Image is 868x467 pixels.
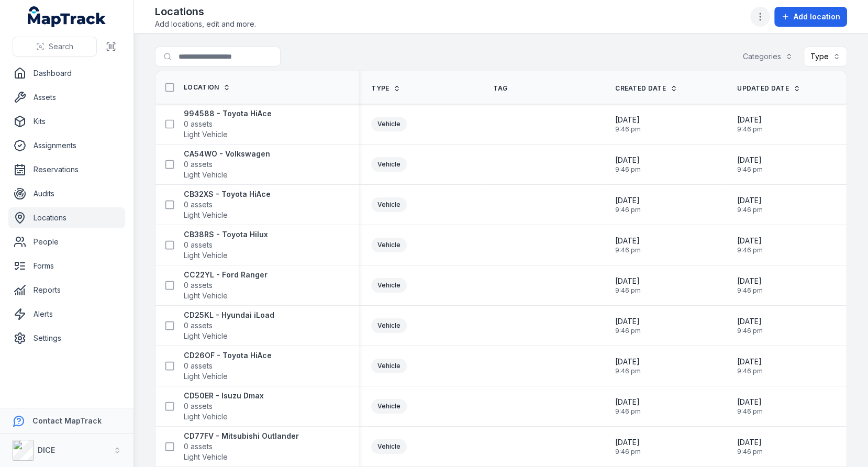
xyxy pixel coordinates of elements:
[184,431,299,462] a: CD77FV - Mitsubishi Outlander0 assetsLight Vehicle
[615,115,641,125] span: [DATE]
[615,165,641,174] span: 9:46 pm
[615,246,641,254] span: 9:46 pm
[615,397,641,416] time: 15/09/2025, 9:46:57 pm
[184,149,270,159] strong: CA54WO - Volkswagen
[8,328,125,349] a: Settings
[32,416,102,425] strong: Contact MapTrack
[155,4,256,19] h2: Locations
[615,236,641,246] span: [DATE]
[155,19,256,29] span: Add locations, edit and more.
[737,276,763,286] span: [DATE]
[184,170,228,180] span: Light Vehicle
[615,276,641,295] time: 15/09/2025, 9:46:57 pm
[737,115,763,125] span: [DATE]
[8,255,125,276] a: Forms
[615,276,641,286] span: [DATE]
[737,195,763,214] time: 15/09/2025, 9:46:57 pm
[615,195,641,214] time: 15/09/2025, 9:46:57 pm
[737,115,763,134] time: 15/09/2025, 9:46:57 pm
[8,159,125,180] a: Reservations
[184,108,272,119] strong: 994588 - Toyota HiAce
[184,401,213,412] span: 0 assets
[615,316,641,327] span: [DATE]
[184,240,213,250] span: 0 assets
[371,439,407,454] div: Vehicle
[737,397,763,416] time: 15/09/2025, 9:46:57 pm
[8,207,125,228] a: Locations
[371,117,407,131] div: Vehicle
[184,199,213,210] span: 0 assets
[184,320,213,331] span: 0 assets
[184,412,228,422] span: Light Vehicle
[371,359,407,373] div: Vehicle
[774,7,847,27] button: Add location
[615,155,641,174] time: 15/09/2025, 9:46:57 pm
[737,316,763,327] span: [DATE]
[736,47,799,66] button: Categories
[615,437,641,448] span: [DATE]
[371,318,407,333] div: Vehicle
[615,448,641,456] span: 9:46 pm
[184,361,213,371] span: 0 assets
[737,407,763,416] span: 9:46 pm
[184,441,213,452] span: 0 assets
[184,189,271,199] strong: CB32XS - Toyota HiAce
[737,367,763,375] span: 9:46 pm
[615,115,641,134] time: 15/09/2025, 9:46:57 pm
[737,357,763,367] span: [DATE]
[184,83,219,92] span: Location
[184,310,274,341] a: CD25KL - Hyundai iLoad0 assetsLight Vehicle
[184,270,268,301] a: CC22YL - Ford Ranger0 assetsLight Vehicle
[615,327,641,335] span: 9:46 pm
[615,286,641,295] span: 9:46 pm
[38,446,55,454] strong: DICE
[184,83,230,92] a: Location
[737,246,763,254] span: 9:46 pm
[737,84,789,93] span: Updated Date
[737,437,763,448] span: [DATE]
[8,183,125,204] a: Audits
[804,47,847,66] button: Type
[737,195,763,206] span: [DATE]
[493,84,507,93] span: Tag
[184,108,272,140] a: 994588 - Toyota HiAce0 assetsLight Vehicle
[8,87,125,108] a: Assets
[737,206,763,214] span: 9:46 pm
[8,111,125,132] a: Kits
[737,397,763,407] span: [DATE]
[615,125,641,134] span: 9:46 pm
[737,155,763,165] span: [DATE]
[8,280,125,301] a: Reports
[184,129,228,140] span: Light Vehicle
[737,236,763,246] span: [DATE]
[615,367,641,375] span: 9:46 pm
[184,229,268,261] a: CB38RS - Toyota Hilux0 assetsLight Vehicle
[184,250,228,261] span: Light Vehicle
[794,12,840,22] span: Add location
[615,206,641,214] span: 9:46 pm
[184,210,228,220] span: Light Vehicle
[371,238,407,252] div: Vehicle
[184,310,274,320] strong: CD25KL - Hyundai iLoad
[371,197,407,212] div: Vehicle
[737,357,763,375] time: 15/09/2025, 9:46:57 pm
[184,270,268,280] strong: CC22YL - Ford Ranger
[615,357,641,367] span: [DATE]
[184,280,213,291] span: 0 assets
[615,236,641,254] time: 15/09/2025, 9:46:57 pm
[615,407,641,416] span: 9:46 pm
[615,195,641,206] span: [DATE]
[371,157,407,172] div: Vehicle
[184,229,268,240] strong: CB38RS - Toyota Hilux
[184,371,228,382] span: Light Vehicle
[184,452,228,462] span: Light Vehicle
[737,316,763,335] time: 15/09/2025, 9:46:57 pm
[737,125,763,134] span: 9:46 pm
[371,278,407,293] div: Vehicle
[615,84,666,93] span: Created Date
[371,399,407,414] div: Vehicle
[737,448,763,456] span: 9:46 pm
[8,304,125,325] a: Alerts
[371,84,389,93] span: Type
[184,119,213,129] span: 0 assets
